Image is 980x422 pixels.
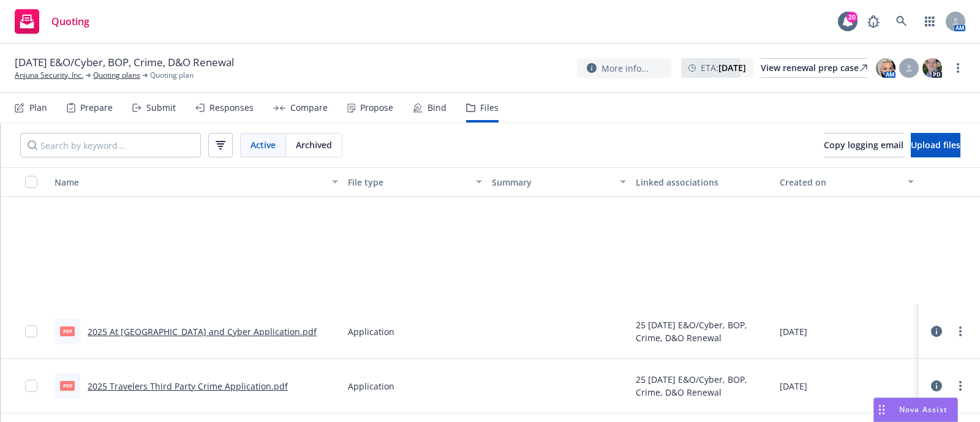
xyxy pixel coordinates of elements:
button: Linked associations [631,167,775,197]
a: more [951,61,965,75]
span: Quoting [51,17,89,26]
div: View renewal prep case [761,59,867,77]
span: Application [348,325,394,338]
a: Report a Bug [861,9,886,34]
span: pdf [60,326,75,336]
img: photo [922,58,942,78]
button: Upload files [911,133,960,157]
input: Toggle Row Selected [25,325,37,337]
a: 2025 Travelers Third Party Crime Application.pdf [88,380,288,392]
button: Nova Assist [873,398,958,422]
span: Archived [296,138,332,151]
input: Select all [25,176,37,188]
div: Responses [209,103,254,113]
div: 25 [DATE] E&O/Cyber, BOP, Crime, D&O Renewal [636,318,770,344]
div: Created on [780,176,900,189]
a: Anjuna Security, Inc. [15,70,83,81]
span: Copy logging email [824,139,903,151]
div: Submit [146,103,176,113]
a: Quoting plans [93,70,140,81]
span: Nova Assist [899,404,948,415]
span: [DATE] [780,380,807,393]
a: Quoting [10,4,94,39]
a: View renewal prep case [761,58,867,78]
button: Summary [487,167,631,197]
button: Created on [775,167,919,197]
span: [DATE] [780,325,807,338]
strong: [DATE] [718,62,746,73]
div: Summary [492,176,612,189]
span: Quoting plan [150,70,194,81]
div: 25 [DATE] E&O/Cyber, BOP, Crime, D&O Renewal [636,373,770,399]
div: Linked associations [636,176,770,189]
input: Toggle Row Selected [25,380,37,392]
div: 20 [846,12,858,23]
button: Name [50,167,343,197]
button: File type [343,167,487,197]
a: more [953,324,968,339]
input: Search by keyword... [20,133,201,157]
span: More info... [601,62,649,75]
a: 2025 At [GEOGRAPHIC_DATA] and Cyber Application.pdf [88,326,317,337]
div: File type [348,176,469,189]
img: photo [876,58,895,78]
span: Application [348,380,394,393]
div: Files [480,103,499,113]
button: Copy logging email [824,133,903,157]
a: Search [889,9,914,34]
div: Drag to move [874,398,889,421]
div: Prepare [80,103,113,113]
span: Active [251,138,276,151]
span: [DATE] E&O/Cyber, BOP, Crime, D&O Renewal [15,55,234,70]
div: Name [55,176,325,189]
div: Compare [290,103,328,113]
button: More info... [577,58,671,78]
span: Upload files [911,139,960,151]
div: Bind [428,103,447,113]
a: more [953,379,968,393]
span: pdf [60,381,75,390]
div: Propose [360,103,393,113]
div: Plan [29,103,47,113]
span: ETA : [701,61,746,74]
a: Switch app [918,9,942,34]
